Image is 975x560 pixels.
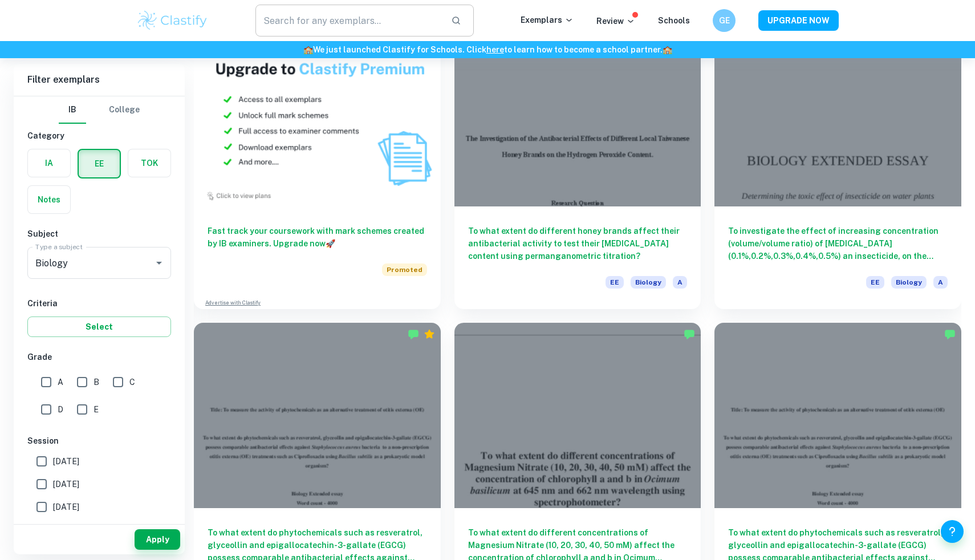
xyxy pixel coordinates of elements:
[129,376,135,388] span: C
[454,22,701,309] a: To what extent do different honey brands affect their antibacterial activity to test their [MEDIC...
[151,255,167,271] button: Open
[408,328,419,340] img: Marked
[673,276,687,289] span: A
[933,276,948,289] span: A
[53,455,79,468] span: [DATE]
[35,242,83,251] label: Type a subject
[135,529,180,550] button: Apply
[658,16,690,25] a: Schools
[27,129,171,142] h6: Category
[59,96,140,124] div: Filter type choice
[255,5,442,36] input: Search for any exemplars...
[208,225,427,250] h6: Fast track your coursework with mark schemes created by IB examiners. Upgrade now
[866,276,884,289] span: EE
[205,299,261,307] a: Advertise with Clastify
[596,15,635,27] p: Review
[53,478,79,490] span: [DATE]
[468,225,688,262] h6: To what extent do different honey brands affect their antibacterial activity to test their [MEDIC...
[521,14,574,26] p: Exemplars
[27,351,171,363] h6: Grade
[631,276,666,289] span: Biology
[684,328,695,340] img: Marked
[79,150,120,177] button: EE
[27,435,171,447] h6: Session
[424,328,435,340] div: Premium
[59,96,86,124] button: IB
[944,328,956,340] img: Marked
[713,9,736,32] button: GE
[28,186,70,213] button: Notes
[27,297,171,310] h6: Criteria
[58,403,63,416] span: D
[326,239,335,248] span: 🚀
[941,520,964,543] button: Help and Feedback
[382,263,427,276] span: Promoted
[714,22,961,309] a: To investigate the effect of increasing concentration (volume/volume ratio) of [MEDICAL_DATA] (0....
[758,10,839,31] button: UPGRADE NOW
[109,96,140,124] button: College
[194,22,441,206] img: Thumbnail
[27,316,171,337] button: Select
[606,276,624,289] span: EE
[2,43,973,56] h6: We just launched Clastify for Schools. Click to learn how to become a school partner.
[128,149,170,177] button: TOK
[486,45,504,54] a: here
[718,14,731,27] h6: GE
[14,64,185,96] h6: Filter exemplars
[891,276,927,289] span: Biology
[136,9,209,32] img: Clastify logo
[28,149,70,177] button: IA
[303,45,313,54] span: 🏫
[94,403,99,416] span: E
[53,501,79,513] span: [DATE]
[728,225,948,262] h6: To investigate the effect of increasing concentration (volume/volume ratio) of [MEDICAL_DATA] (0....
[27,228,171,240] h6: Subject
[58,376,63,388] span: A
[94,376,99,388] span: B
[663,45,672,54] span: 🏫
